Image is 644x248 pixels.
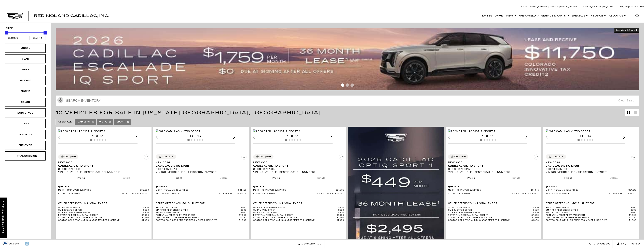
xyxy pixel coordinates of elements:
span: $500 [241,209,246,211]
div: TransmissionTransmission [5,151,46,161]
a: GM First Responder Offer $500 [58,211,149,214]
div: MileageMileage [5,76,46,85]
div: VIN: [US_VEHICLE_IDENTIFICATION_NUMBER] [156,171,246,174]
div: Make [17,68,34,72]
a: Costco Executive Member Incentive $1,250 [156,217,246,219]
span: GM Military Offer [156,206,241,209]
span: Please call for price [219,192,246,195]
span: Costco Executive Member Incentive [448,217,532,219]
span: Costco Executive Member Incentive [156,217,239,219]
div: VIN: [US_VEHICLE_IDENTIFICATION_NUMBER] [448,171,539,174]
span: Red [PERSON_NAME] [253,192,317,195]
span: Please call for price [609,192,636,195]
span: GM First Responder Offer [546,209,631,211]
span: Open [DATE] [618,6,629,8]
span: $1,000 [239,219,246,222]
span: $81,565 [238,189,246,191]
span: GM Educator Offer [448,209,533,211]
span: $1,250 [629,217,636,219]
a: GM Educator Offer $500 [253,211,344,214]
span: My Profile [620,241,640,246]
a: GM Military Offer $500 [156,206,246,209]
span: Cadillac VISTIQ Sport [58,164,146,168]
span: MSRP - Total Vehicle Price [253,189,336,191]
span: Contact Us [300,241,322,246]
span: Clear All [58,120,72,124]
span: $7,500 [531,214,539,217]
div: 1 of 13 [546,134,625,138]
span: Cadillac VISTIQ Sport [156,164,244,168]
a: Service & Parts [540,9,570,23]
span: Please call for price [317,192,344,195]
div: Features [17,133,34,136]
div: Next slide [331,136,333,139]
span: Costco Executive Member Incentive [253,217,337,219]
div: 1 / 2 [58,129,138,133]
div: BodystyleBodystyle [5,108,46,117]
input: Minimum [5,36,21,40]
img: Cadillac Dark Logo with Cadillac White Text [7,13,24,19]
div: Minimum Price [5,31,8,34]
input: Maximum [29,36,46,40]
span: Cadillac [78,120,90,124]
a: Finance [589,9,607,23]
div: EngineEngine [5,87,46,96]
span: $81,615 [628,189,636,191]
a: Potential Federal EV Tax Credit $7,500 [546,214,636,217]
span: VISTIQ [99,120,107,124]
span: $500 [338,206,344,209]
p: Other Offers You May Qualify For [253,202,302,205]
div: Compare [64,155,76,158]
button: details tab [506,174,526,181]
span: Red Noland Cadillac, Inc. [34,14,109,18]
span: [PHONE_NUMBER] [529,6,548,8]
a: Costco Gold Star and Business Member Incentive $1,000 [253,219,344,222]
span: Red [PERSON_NAME] [58,192,122,195]
span: Service: [550,6,559,8]
a: GM Educator Offer $500 [156,211,246,214]
span: $81,565 [336,189,344,191]
span: $1,250 [142,217,149,219]
div: ColorColor [5,98,46,107]
div: Color [17,100,34,104]
a: Pre-Owned [517,9,540,23]
span: GM Educator Offer [253,211,338,214]
p: Other Offers You May Qualify For [58,202,107,205]
span: New 2026 [156,161,244,164]
span: $7,500 [629,214,636,217]
span: $500 [631,209,636,211]
div: Pricing Details - New 2026 Cadillac VISTIQ Sport [448,185,539,188]
img: 2026 Cadillac VISTIQ Sport 1 [156,129,203,133]
span: GM First Responder Offer [448,211,533,214]
span: GM Military Offer [58,206,143,209]
button: details tab [311,174,331,181]
span: $1,250 [239,217,246,219]
a: MSRP - Total Vehicle Price $81,615 [546,189,636,191]
div: Next slide [623,136,625,139]
div: Stock : C704405 [253,168,344,171]
a: Costco Executive Member Incentive $1,250 [546,217,636,219]
span: Glovebox [592,241,610,246]
img: 2509-September-FOM-Escalade-IQ-Lease9 [56,28,641,90]
span: $1,000 [142,219,149,222]
a: Potential Federal EV Tax Credit $7,500 [253,214,344,217]
span: Costco Executive Member Incentive [58,217,142,219]
span: MSRP - Total Vehicle Price [58,189,140,191]
div: Stock : C707190 [546,168,636,171]
span: $500 [241,211,246,214]
div: 1 of 13 [58,134,138,138]
span: MSRP - Total Vehicle Price [546,189,628,191]
a: Potential Federal EV Tax Credit $7,500 [156,214,246,217]
div: Stock : C709048 [58,168,149,171]
span: $1,250 [532,217,539,219]
span: Potential Federal EV Tax Credit [156,214,239,217]
span: Costco Gold Star and Business Member Incentive [253,219,337,222]
a: New [505,9,517,23]
div: FeaturesFeatures [5,130,46,139]
div: Year [17,57,34,61]
div: YearYear [5,54,46,63]
span: Red [PERSON_NAME] [156,192,219,195]
span: 9 AM-6 PM [635,6,644,8]
span: Costco Gold Star and Business Member Incentive [448,219,531,222]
